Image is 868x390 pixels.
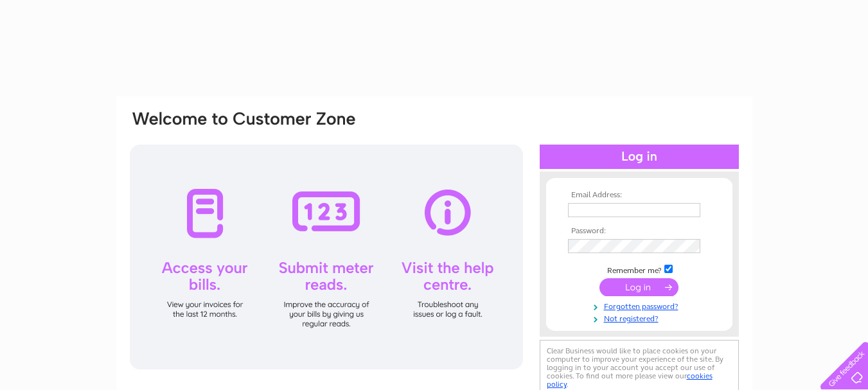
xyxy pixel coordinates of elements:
[547,371,713,389] a: cookies policy
[599,278,678,296] input: Submit
[565,227,714,236] th: Password:
[565,191,714,200] th: Email Address:
[568,299,714,312] a: Forgotten password?
[565,263,714,276] td: Remember me?
[568,312,714,324] a: Not registered?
